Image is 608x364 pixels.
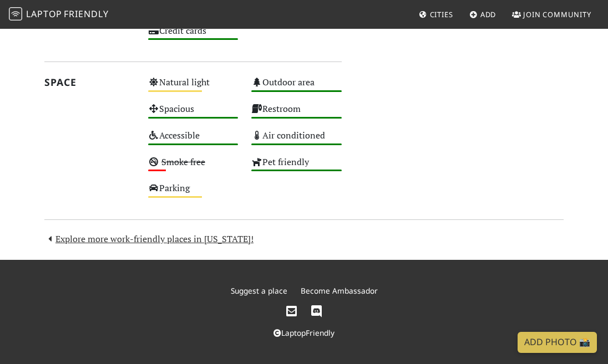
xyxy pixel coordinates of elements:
[141,101,245,127] div: Spacious
[141,180,245,207] div: Parking
[141,74,245,101] div: Natural light
[430,9,453,19] span: Cities
[301,285,378,296] a: Become Ambassador
[508,4,596,24] a: Join Community
[245,74,348,101] div: Outdoor area
[141,127,245,154] div: Accessible
[161,156,205,168] s: Smoke free
[231,285,287,296] a: Suggest a place
[44,76,135,88] h2: Space
[245,101,348,127] div: Restroom
[414,4,458,24] a: Cities
[245,154,348,181] div: Pet friendly
[273,327,335,338] a: LaptopFriendly
[64,8,108,20] span: Friendly
[9,7,22,20] img: LaptopFriendly
[245,127,348,154] div: Air conditioned
[141,23,245,49] div: Credit cards
[26,8,62,20] span: Laptop
[465,4,501,24] a: Add
[523,9,591,19] span: Join Community
[9,5,109,24] a: LaptopFriendly LaptopFriendly
[480,9,496,19] span: Add
[44,233,254,245] a: Explore more work-friendly places in [US_STATE]!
